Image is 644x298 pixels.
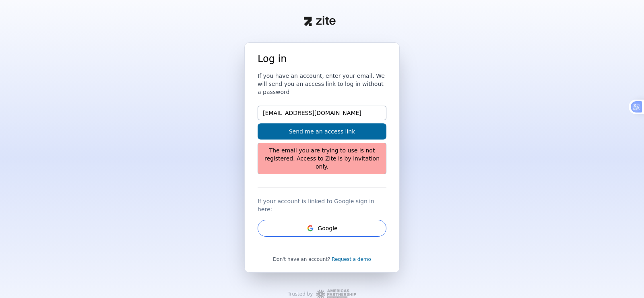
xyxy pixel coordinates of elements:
[306,224,314,232] svg: Google
[258,256,386,263] div: Don't have an account?
[258,123,386,140] button: Send me an access link
[258,52,386,65] h1: Log in
[288,291,313,297] div: Trusted by
[332,256,371,262] a: Request a demo
[258,106,386,120] input: name@example.com
[258,194,386,213] div: If your account is linked to Google sign in here:
[258,72,386,96] h3: If you have an account, enter your email. We will send you an access link to log in without a pas...
[258,143,386,174] div: The email you are trying to use is not registered. Access to Zite is by invitation only.
[258,220,386,237] button: GoogleGoogle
